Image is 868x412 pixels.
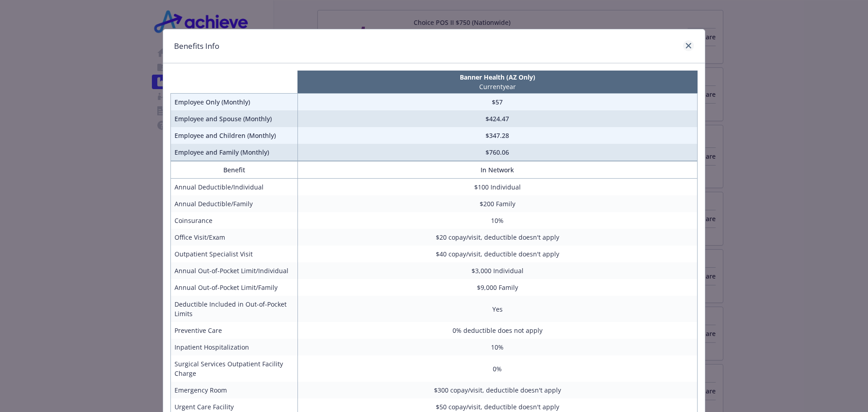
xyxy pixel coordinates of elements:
[171,195,298,212] td: Annual Deductible/Family
[171,339,298,355] td: Inpatient Hospitalization
[297,339,697,355] td: 10%
[299,72,695,82] p: Banner Health (AZ Only)
[171,71,298,94] th: intentionally left blank
[297,195,697,212] td: $200 Family
[171,161,298,179] th: Benefit
[297,322,697,339] td: 0% deductible does not apply
[297,382,697,398] td: $300 copay/visit, deductible doesn't apply
[171,94,298,111] td: Employee Only (Monthly)
[171,127,298,144] td: Employee and Children (Monthly)
[171,382,298,398] td: Emergency Room
[171,212,298,229] td: Coinsurance
[297,262,697,279] td: $3,000 Individual
[297,179,697,196] td: $100 Individual
[297,127,697,144] td: $347.28
[171,279,298,296] td: Annual Out-of-Pocket Limit/Family
[297,144,697,161] td: $760.06
[297,161,697,179] th: In Network
[297,296,697,322] td: Yes
[171,262,298,279] td: Annual Out-of-Pocket Limit/Individual
[174,40,219,52] h1: Benefits Info
[171,246,298,262] td: Outpatient Specialist Visit
[683,40,694,51] a: close
[171,322,298,339] td: Preventive Care
[297,94,697,111] td: $57
[171,229,298,246] td: Office Visit/Exam
[171,144,298,161] td: Employee and Family (Monthly)
[171,296,298,322] td: Deductible Included in Out-of-Pocket Limits
[297,212,697,229] td: 10%
[297,279,697,296] td: $9,000 Family
[171,110,298,127] td: Employee and Spouse (Monthly)
[299,82,695,91] p: Current year
[297,246,697,262] td: $40 copay/visit, deductible doesn't apply
[171,355,298,382] td: Surgical Services Outpatient Facility Charge
[297,355,697,382] td: 0%
[297,229,697,246] td: $20 copay/visit, deductible doesn't apply
[297,110,697,127] td: $424.47
[171,179,298,196] td: Annual Deductible/Individual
